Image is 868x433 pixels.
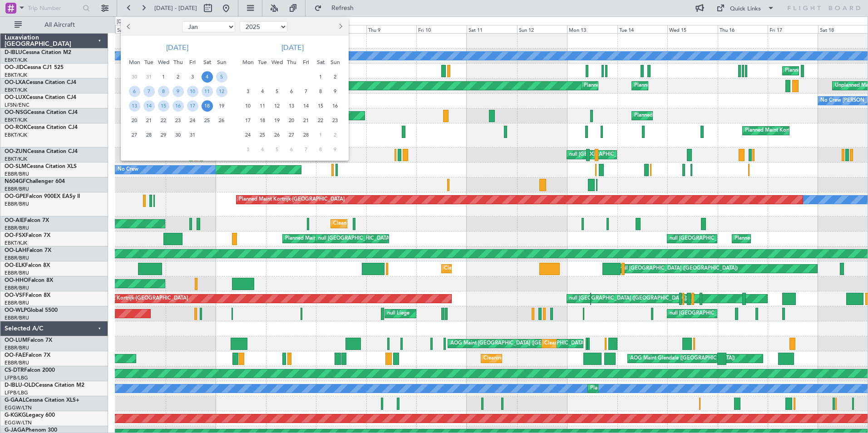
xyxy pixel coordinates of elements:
[286,100,297,112] span: 13
[143,86,155,97] span: 7
[156,69,171,84] div: 1-1-2025
[315,86,326,97] span: 8
[284,142,299,157] div: 6-3-2025
[271,86,283,97] span: 5
[286,86,297,97] span: 6
[202,86,213,97] span: 11
[299,113,313,128] div: 21-2-2025
[299,98,313,113] div: 14-2-2025
[158,115,169,126] span: 22
[328,113,342,128] div: 23-2-2025
[171,128,185,142] div: 30-1-2025
[214,84,229,98] div: 12-1-2025
[328,69,342,84] div: 2-2-2025
[214,55,229,69] div: Sun
[129,129,140,141] span: 27
[270,55,284,69] div: Wed
[127,69,142,84] div: 30-12-2024
[328,98,342,113] div: 16-2-2025
[257,115,268,126] span: 18
[142,128,156,142] div: 28-1-2025
[185,55,200,69] div: Fri
[313,55,328,69] div: Sat
[301,144,312,155] span: 7
[255,142,270,157] div: 4-3-2025
[330,86,341,97] span: 9
[143,129,155,141] span: 28
[185,113,200,128] div: 24-1-2025
[328,55,342,69] div: Sun
[299,84,313,98] div: 7-2-2025
[284,98,299,113] div: 13-2-2025
[185,128,200,142] div: 31-1-2025
[216,115,227,126] span: 26
[315,71,326,83] span: 1
[270,98,284,113] div: 12-2-2025
[214,113,229,128] div: 26-1-2025
[187,71,198,83] span: 3
[241,98,255,113] div: 10-2-2025
[330,129,341,141] span: 2
[187,115,198,126] span: 24
[257,86,268,97] span: 4
[173,71,184,83] span: 2
[200,69,214,84] div: 4-1-2025
[284,128,299,142] div: 27-2-2025
[270,113,284,128] div: 19-2-2025
[284,55,299,69] div: Thu
[129,86,140,97] span: 6
[142,55,156,69] div: Tue
[185,84,200,98] div: 10-1-2025
[171,69,185,84] div: 2-1-2025
[242,129,254,141] span: 24
[315,129,326,141] span: 1
[255,55,270,69] div: Tue
[299,142,313,157] div: 7-3-2025
[187,129,198,141] span: 31
[202,71,213,83] span: 4
[156,98,171,113] div: 15-1-2025
[286,144,297,155] span: 6
[158,129,169,141] span: 29
[200,98,214,113] div: 18-1-2025
[129,115,140,126] span: 20
[127,84,142,98] div: 6-1-2025
[330,144,341,155] span: 9
[158,100,169,112] span: 15
[156,128,171,142] div: 29-1-2025
[200,55,214,69] div: Sat
[241,113,255,128] div: 17-2-2025
[313,142,328,157] div: 8-3-2025
[185,98,200,113] div: 17-1-2025
[255,128,270,142] div: 25-2-2025
[270,84,284,98] div: 5-2-2025
[284,84,299,98] div: 6-2-2025
[270,142,284,157] div: 5-3-2025
[200,113,214,128] div: 25-1-2025
[241,55,255,69] div: Mon
[200,84,214,98] div: 11-1-2025
[313,128,328,142] div: 1-3-2025
[241,142,255,157] div: 3-3-2025
[214,69,229,84] div: 5-1-2025
[270,128,284,142] div: 26-2-2025
[255,98,270,113] div: 11-2-2025
[330,71,341,83] span: 2
[301,129,312,141] span: 28
[313,69,328,84] div: 1-2-2025
[127,98,142,113] div: 13-1-2025
[142,113,156,128] div: 21-1-2025
[171,84,185,98] div: 9-1-2025
[171,55,185,69] div: Thu
[171,113,185,128] div: 23-1-2025
[158,71,169,83] span: 1
[328,128,342,142] div: 2-3-2025
[182,21,235,32] select: Select month
[173,115,184,126] span: 23
[313,113,328,128] div: 22-2-2025
[257,129,268,141] span: 25
[242,144,254,155] span: 3
[202,115,213,126] span: 25
[315,100,326,112] span: 15
[301,86,312,97] span: 7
